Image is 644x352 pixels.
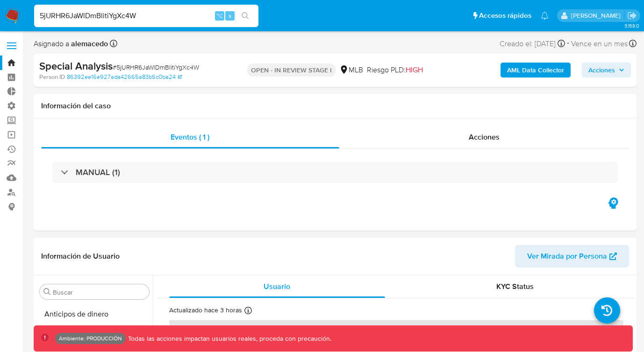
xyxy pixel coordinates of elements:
span: HIGH [406,64,423,75]
button: search-icon [236,9,255,22]
button: Buscar [43,288,51,296]
p: Ambiente: PRODUCCIÓN [59,337,122,340]
div: Creado el: [DATE] [500,37,565,50]
h1: Información de Usuario [41,252,120,261]
h3: MANUAL (1) [76,167,120,177]
p: luis.birchenz@mercadolibre.com [571,11,624,20]
span: Riesgo PLD: [367,65,423,75]
button: Ver Mirada por Persona [515,245,629,268]
input: Buscar [53,288,145,296]
span: Usuario [264,281,290,292]
span: Accesos rápidos [479,11,531,21]
div: MLB [339,65,363,75]
a: Salir [627,11,637,21]
span: Acciones [588,63,615,77]
span: Asignado a [34,39,108,49]
button: Acciones [582,63,631,77]
button: Anticipos de dinero [36,303,153,325]
span: Acciones [469,132,500,142]
h1: Información del caso [41,101,629,111]
b: Special Analysis [39,58,113,73]
span: Ver Mirada por Persona [527,245,607,268]
b: AML Data Collector [507,63,564,77]
a: 86392ee16e927ada42665a83b6c0ba24 [67,73,182,81]
p: OPEN - IN REVIEW STAGE I [247,63,336,77]
span: Vence en un mes [571,39,628,49]
button: AML Data Collector [501,63,571,77]
input: Buscar usuario o caso... [34,10,258,22]
b: Person ID [39,73,65,81]
span: s [229,11,231,20]
th: Datos personales [169,320,623,343]
a: Notificaciones [541,12,549,20]
span: Eventos ( 1 ) [171,132,209,142]
span: ⌥ [216,11,223,20]
span: - [567,37,569,50]
b: alemacedo [69,38,108,49]
span: KYC Status [496,281,534,292]
div: MANUAL (1) [52,162,618,183]
p: Todas las acciones impactan usuarios reales, proceda con precaución. [126,334,331,343]
span: # 5jURHR6JaWlDmBlitiYgXc4W [113,63,199,72]
p: Actualizado hace 3 horas [169,306,242,315]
